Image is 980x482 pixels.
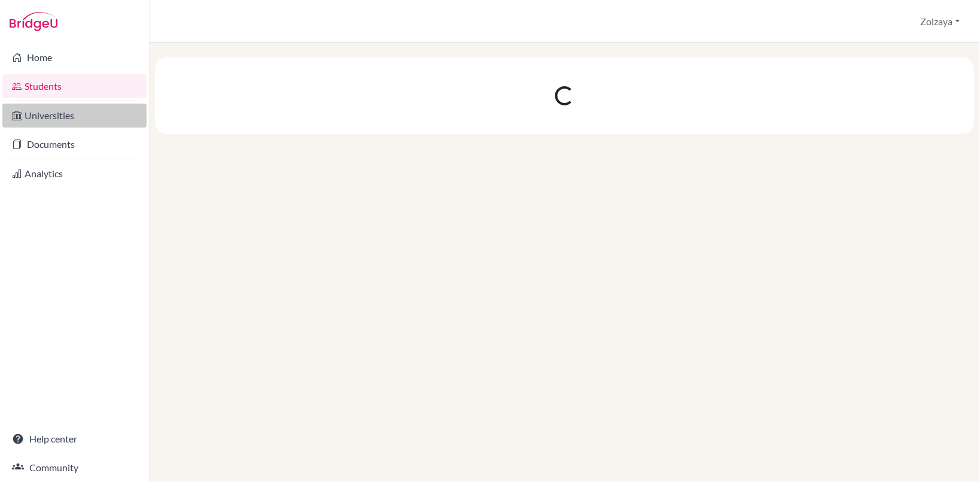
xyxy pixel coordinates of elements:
a: Community [2,456,147,480]
a: Universities [2,104,147,128]
a: Analytics [2,162,147,186]
a: Documents [2,132,147,156]
button: Zolzaya [915,10,966,33]
a: Students [2,74,147,98]
img: Bridge-U [10,12,57,31]
a: Help center [2,427,147,451]
a: Home [2,46,147,69]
